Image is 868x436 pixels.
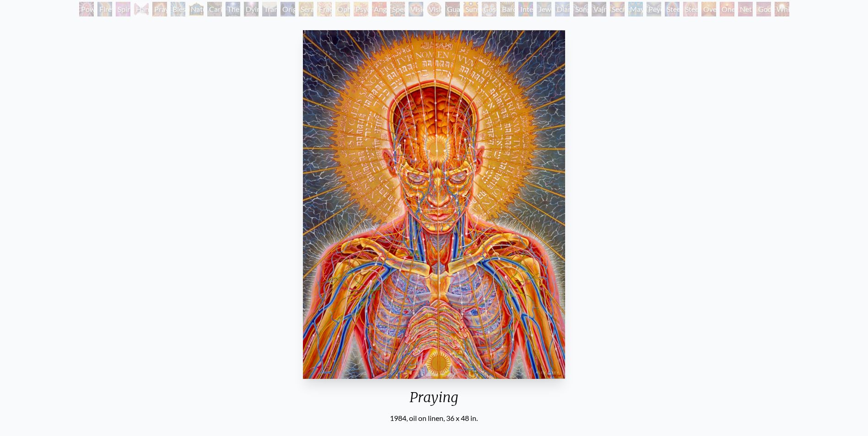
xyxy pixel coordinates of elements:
[738,2,753,16] div: Net of Being
[244,2,259,16] div: Dying
[299,389,568,413] div: Praying
[701,2,716,16] div: Oversoul
[207,2,222,16] div: Caring
[134,2,149,16] div: Hands that See
[683,2,698,16] div: Steeplehead 2
[720,2,734,16] div: One
[390,2,405,16] div: Spectral Lotus
[610,2,625,16] div: Secret Writing Being
[555,2,570,16] div: Diamond Being
[171,2,185,16] div: Blessing Hand
[482,2,496,16] div: Cosmic Elf
[537,2,551,16] div: Jewel Being
[299,2,313,16] div: Seraphic Transport Docking on the Third Eye
[280,2,295,16] div: Original Face
[299,413,568,424] div: 1984, oil on linen, 36 x 48 in.
[303,30,565,379] img: Praying-1984-Alex-Grey-watermarked.jpg
[262,2,277,16] div: Transfiguration
[354,2,368,16] div: Psychomicrograph of a Fractal Paisley Cherub Feather Tip
[518,2,533,16] div: Interbeing
[665,2,679,16] div: Steeplehead 1
[775,2,789,16] div: White Light
[409,2,423,16] div: Vision Crystal
[116,2,130,16] div: Spirit Animates the Flesh
[592,2,606,16] div: Vajra Being
[500,2,515,16] div: Bardo Being
[756,2,771,16] div: Godself
[445,2,460,16] div: Guardian of Infinite Vision
[573,2,588,16] div: Song of Vajra Being
[427,2,442,16] div: Vision Crystal Tondo
[189,2,204,16] div: Nature of Mind
[79,2,94,16] div: Power to the Peaceful
[372,2,387,16] div: Angel Skin
[628,2,643,16] div: Mayan Being
[226,2,240,16] div: The Soul Finds It's Way
[152,2,167,16] div: Praying Hands
[647,2,661,16] div: Peyote Being
[97,2,112,16] div: Firewalking
[464,2,478,16] div: Sunyata
[335,2,350,16] div: Ophanic Eyelash
[317,2,332,16] div: Fractal Eyes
